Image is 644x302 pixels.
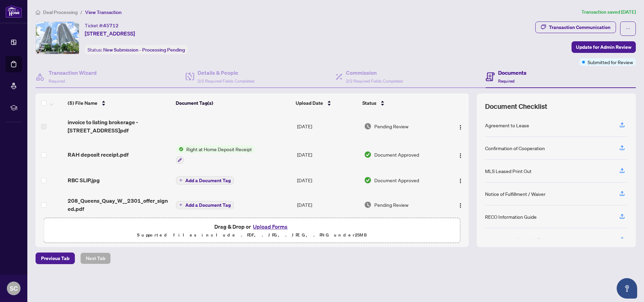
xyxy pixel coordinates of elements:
[485,102,547,111] span: Document Checklist
[626,26,630,31] span: ellipsis
[455,199,466,210] button: Logo
[364,151,372,158] img: Document Status
[41,253,69,264] span: Previous Tab
[68,99,97,107] span: (5) File Name
[10,284,18,293] span: SC
[176,145,184,153] img: Status Icon
[85,29,135,38] span: [STREET_ADDRESS]
[173,94,293,113] th: Document Tag(s)
[103,23,119,29] span: 45712
[576,42,631,53] span: Update for Admin Review
[485,144,545,152] div: Confirmation of Cooperation
[535,21,616,33] button: Transaction Communication
[458,203,463,208] img: Logo
[36,22,79,54] img: IMG-C12298836_1.jpg
[179,178,183,182] span: plus
[80,253,111,264] button: Next Tab
[458,178,463,184] img: Logo
[617,278,637,299] button: Open asap
[572,41,636,53] button: Update for Admin Review
[49,78,65,84] span: Required
[294,113,361,140] td: [DATE]
[36,253,75,264] button: Previous Tab
[176,201,234,209] button: Add a Document Tag
[374,176,419,184] span: Document Approved
[588,58,633,66] span: Submitted for Review
[374,201,408,208] span: Pending Review
[549,22,611,33] div: Transaction Communication
[36,10,40,15] span: home
[296,99,323,107] span: Upload Date
[581,8,636,16] article: Transaction saved [DATE]
[498,69,526,77] h4: Documents
[294,191,361,218] td: [DATE]
[214,222,290,231] span: Drag & Drop or
[179,203,183,206] span: plus
[85,9,122,15] span: View Transaction
[68,197,171,213] span: 208_Queens_Quay_W__2301_offer_signed.pdf
[458,125,463,130] img: Logo
[251,222,290,231] button: Upload Forms
[364,176,372,184] img: Document Status
[364,201,372,208] img: Document Status
[485,213,537,220] div: RECO Information Guide
[485,121,529,129] div: Agreement to Lease
[198,78,254,84] span: 2/2 Required Fields Completed
[65,94,173,113] th: (5) File Name
[294,140,361,169] td: [DATE]
[44,218,460,243] span: Drag & Drop orUpload FormsSupported files include .PDF, .JPG, .JPEG, .PNG under25MB
[68,176,100,184] span: RBC SLIP.jpg
[184,145,255,153] span: Right at Home Deposit Receipt
[485,190,546,198] div: Notice of Fulfillment / Waiver
[294,169,361,191] td: [DATE]
[68,150,129,159] span: RAH deposit receipt.pdf
[85,45,188,54] div: Status:
[176,176,234,185] button: Add a Document Tag
[360,94,443,113] th: Status
[458,153,463,158] img: Logo
[103,47,185,53] span: New Submission - Processing Pending
[176,176,234,185] button: Add a Document Tag
[198,69,254,77] h4: Details & People
[48,231,456,239] p: Supported files include .PDF, .JPG, .JPEG, .PNG under 25 MB
[185,203,231,207] span: Add a Document Tag
[43,9,78,15] span: Deal Processing
[49,69,97,77] h4: Transaction Wizard
[176,200,234,209] button: Add a Document Tag
[68,118,171,134] span: invoice to listing brokerage - [STREET_ADDRESS]pdf
[293,94,360,113] th: Upload Date
[455,175,466,186] button: Logo
[80,8,82,16] li: /
[455,121,466,132] button: Logo
[362,99,376,107] span: Status
[346,69,403,77] h4: Commission
[485,167,532,175] div: MLS Leased Print Out
[455,149,466,160] button: Logo
[374,151,419,158] span: Document Approved
[185,178,231,183] span: Add a Document Tag
[85,21,119,29] div: Ticket #:
[498,78,514,84] span: Required
[176,145,255,164] button: Status IconRight at Home Deposit Receipt
[364,123,372,130] img: Document Status
[346,78,403,84] span: 2/2 Required Fields Completed
[374,123,408,130] span: Pending Review
[5,5,22,18] img: logo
